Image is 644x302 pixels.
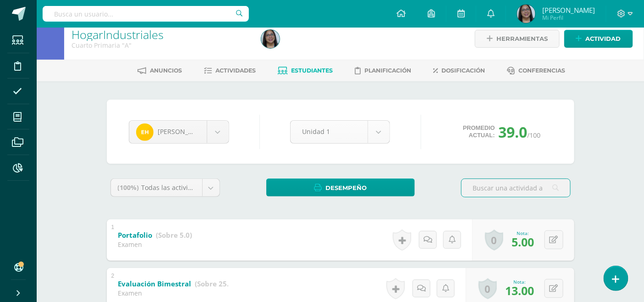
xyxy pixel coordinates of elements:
[118,228,193,243] a: Portafolio (Sobre 5.0)
[479,278,497,299] a: 0
[564,30,633,48] a: Actividad
[291,121,390,143] a: Unidad 1
[433,63,485,78] a: Dosificación
[499,122,528,142] span: 39.0
[496,30,548,47] span: Herramientas
[118,183,139,192] span: (100%)
[215,67,256,74] span: Actividades
[291,67,333,74] span: Estudiantes
[118,240,193,249] div: Examen
[507,63,565,78] a: Conferencias
[506,283,534,298] span: 13.00
[195,279,236,288] strong: (Sobre 25.0)
[463,124,495,139] span: Promedio actual:
[118,279,192,288] b: Evaluación Bimestral
[118,289,228,297] div: Examen
[266,179,415,196] a: Desempeño
[512,234,534,250] span: 5.00
[142,183,255,192] span: Todas las actividades de esta unidad
[325,179,367,196] span: Desempeño
[517,5,535,23] img: 57f8203d49280542915512b9ff47d106.png
[138,63,182,78] a: Anuncios
[355,63,411,78] a: Planificación
[462,179,570,197] input: Buscar una actividad aquí...
[441,67,485,74] span: Dosificación
[129,121,229,143] a: [PERSON_NAME]
[158,127,209,136] span: [PERSON_NAME]
[72,28,250,41] h1: HogarIndustriales
[136,123,154,141] img: c0390f6364c5c29389156127e5f83f9d.png
[43,6,249,22] input: Busca un usuario...
[586,30,621,47] span: Actividad
[542,6,595,15] span: [PERSON_NAME]
[111,179,220,196] a: (100%)Todas las actividades de esta unidad
[204,63,256,78] a: Actividades
[72,41,250,50] div: Cuarto Primaria 'A'
[485,229,503,251] a: 0
[261,30,280,48] img: 57f8203d49280542915512b9ff47d106.png
[512,230,534,236] div: Nota:
[72,27,164,42] a: HogarIndustriales
[156,230,193,240] strong: (Sobre 5.0)
[302,121,356,142] span: Unidad 1
[475,30,560,48] a: Herramientas
[150,67,182,74] span: Anuncios
[364,67,411,74] span: Planificación
[278,63,333,78] a: Estudiantes
[118,277,236,291] a: Evaluación Bimestral (Sobre 25.0)
[118,230,153,240] b: Portafolio
[506,279,534,285] div: Nota:
[542,14,595,22] span: Mi Perfil
[528,131,541,140] span: /100
[518,67,565,74] span: Conferencias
